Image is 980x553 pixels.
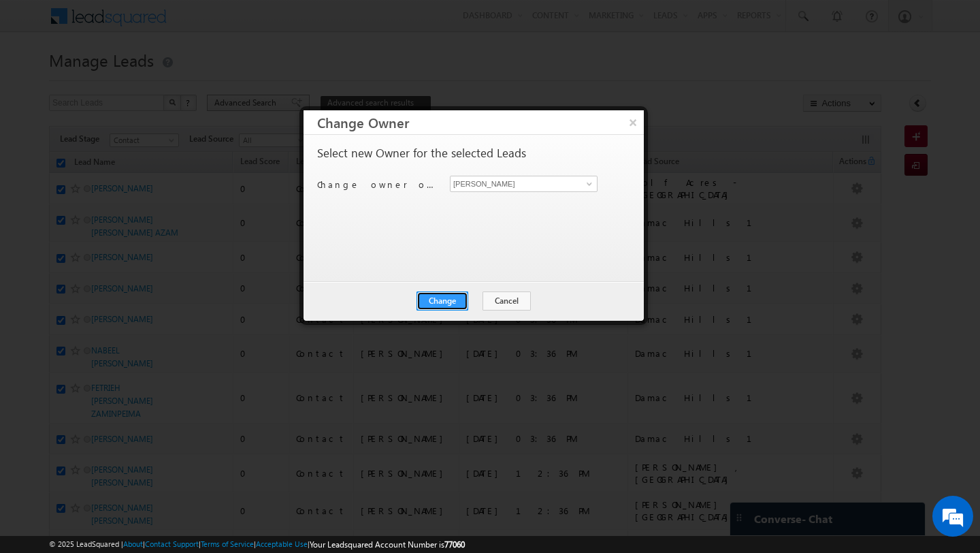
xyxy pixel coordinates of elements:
[317,147,526,159] p: Select new Owner for the selected Leads
[317,178,440,191] p: Change owner of 50 leads to
[71,72,229,89] div: Chat with us now
[185,420,247,438] em: Start Chat
[123,539,143,548] a: About
[310,539,465,550] span: Your Leadsquared Account Number is
[23,72,57,89] img: d_60004797649_company_0_60004797649
[145,539,199,548] a: Contact Support
[444,539,465,550] span: 77060
[223,7,256,39] div: Minimize live chat window
[256,539,308,548] a: Acceptable Use
[579,177,596,191] a: Show All Items
[483,291,531,311] button: Cancel
[317,110,644,134] h3: Change Owner
[416,291,468,311] button: Change
[450,176,598,192] input: Type to Search
[622,110,644,134] button: ×
[49,538,465,551] span: © 2025 LeadSquared | | | | |
[18,126,248,408] textarea: Type your message and hit 'Enter'
[201,539,254,548] a: Terms of Service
